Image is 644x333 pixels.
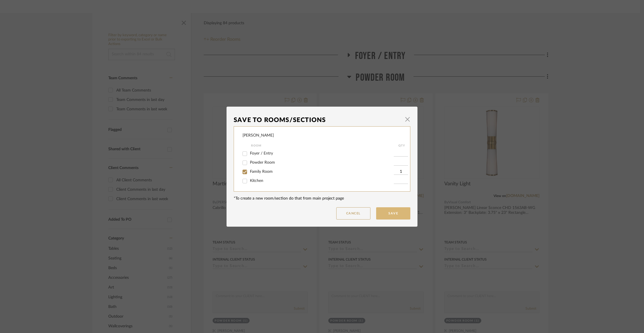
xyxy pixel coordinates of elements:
[250,179,263,183] span: Kitchen
[251,142,394,149] div: Room
[250,170,273,174] span: Family Room
[242,133,274,139] div: [PERSON_NAME]
[234,114,402,126] div: Save To Rooms/Sections
[234,196,410,202] div: *To create a new room/section do that from main project page
[402,114,413,125] button: Close
[336,207,370,220] button: Cancel
[250,151,273,155] span: Foyer / Entry
[250,161,275,165] span: Powder Room
[234,114,410,126] dialog-header: Save To Rooms/Sections
[376,207,410,220] button: Save
[394,142,409,149] div: QTY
